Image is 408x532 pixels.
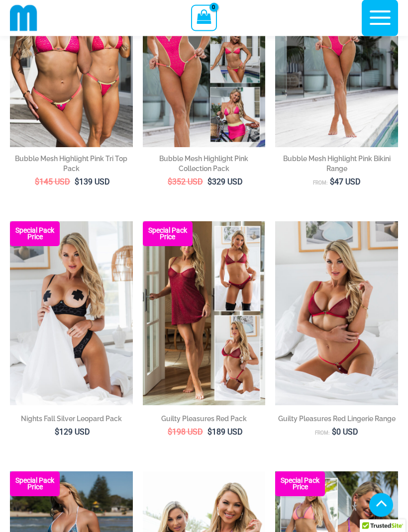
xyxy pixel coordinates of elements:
[10,4,37,32] img: cropped mm emblem
[10,154,133,174] h2: Bubble Mesh Highlight Pink Tri Top Pack
[10,414,133,428] a: Nights Fall Silver Leopard Pack
[10,414,133,424] h2: Nights Fall Silver Leopard Pack
[35,177,39,187] span: $
[35,177,70,187] bdi: 145 USD
[275,154,398,177] a: Bubble Mesh Highlight Pink Bikini Range
[143,414,266,424] h2: Guilty Pleasures Red Pack
[168,177,172,187] span: $
[275,222,398,406] a: Guilty Pleasures Red 1045 Bra 689 Micro 05Guilty Pleasures Red 1045 Bra 689 Micro 06Guilty Pleasu...
[275,414,398,424] h2: Guilty Pleasures Red Lingerie Range
[275,478,325,491] b: Special Pack Price
[55,428,59,437] span: $
[275,154,398,174] h2: Bubble Mesh Highlight Pink Bikini Range
[330,177,334,187] span: $
[10,478,60,491] b: Special Pack Price
[207,177,212,187] span: $
[143,154,266,174] h2: Bubble Mesh Highlight Pink Collection Pack
[10,222,133,406] img: Nights Fall Silver Leopard 1036 Bra 6046 Thong 09v2
[315,431,329,436] span: From:
[207,428,243,437] bdi: 189 USD
[10,222,133,406] a: Nights Fall Silver Leopard 1036 Bra 6046 Thong 09v2 Nights Fall Silver Leopard 1036 Bra 6046 Thon...
[191,5,216,31] a: View Shopping Cart, empty
[168,428,203,437] bdi: 198 USD
[75,177,79,187] span: $
[143,154,266,177] a: Bubble Mesh Highlight Pink Collection Pack
[275,414,398,428] a: Guilty Pleasures Red Lingerie Range
[207,428,212,437] span: $
[313,180,327,186] span: From:
[143,414,266,428] a: Guilty Pleasures Red Pack
[10,154,133,177] a: Bubble Mesh Highlight Pink Tri Top Pack
[143,222,266,406] a: Guilty Pleasures Red Collection Pack F Guilty Pleasures Red Collection Pack BGuilty Pleasures Red...
[55,428,90,437] bdi: 129 USD
[143,222,266,406] img: Guilty Pleasures Red Collection Pack F
[275,222,398,406] img: Guilty Pleasures Red 1045 Bra 689 Micro 05
[332,428,358,437] bdi: 0 USD
[75,177,110,187] bdi: 139 USD
[168,428,172,437] span: $
[332,428,336,437] span: $
[207,177,243,187] bdi: 329 USD
[143,228,193,241] b: Special Pack Price
[10,228,60,241] b: Special Pack Price
[330,177,361,187] bdi: 47 USD
[168,177,203,187] bdi: 352 USD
